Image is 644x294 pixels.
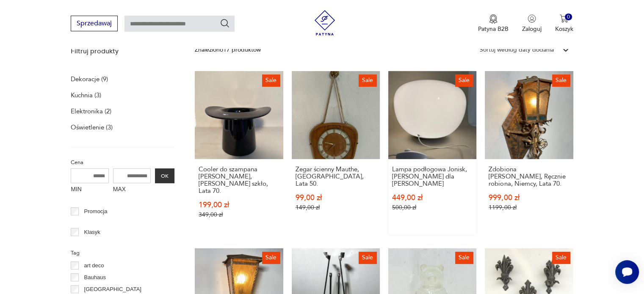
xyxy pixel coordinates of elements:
[489,14,498,24] img: Ikona medalu
[489,194,569,201] p: 999,00 zł
[615,260,639,284] iframe: Smartsupp widget button
[478,25,509,33] p: Patyna B2B
[113,183,151,197] label: MAX
[71,47,174,56] p: Filtruj produkty
[292,71,380,235] a: SaleZegar ścienny Mauthe, Niemcy, Lata 50.Zegar ścienny Mauthe, [GEOGRAPHIC_DATA], Lata 50.99,00 ...
[522,14,542,33] button: Zaloguj
[392,194,473,201] p: 449,00 zł
[84,228,100,237] p: Klasyk
[528,14,536,23] img: Ikonka użytkownika
[480,45,554,55] div: Sortuj według daty dodania
[84,285,141,294] p: [GEOGRAPHIC_DATA]
[392,166,473,187] h3: Lampa podłogowa Jonisk, [PERSON_NAME] dla [PERSON_NAME]
[199,211,279,218] p: 349,00 zł
[478,14,509,33] a: Ikona medaluPatyna B2B
[71,248,174,258] p: Tag
[560,14,568,23] img: Ikona koszyka
[555,14,573,33] button: 0Koszyk
[71,73,108,85] a: Dekoracje (9)
[489,166,569,187] h3: Zdobiona [PERSON_NAME], Ręcznie robiona, Niemcy, Lata 70.
[195,45,261,55] div: Znaleziono 17 produktów
[84,207,108,216] p: Promocja
[71,121,113,133] a: Oświetlenie (3)
[296,166,376,187] h3: Zegar ścienny Mauthe, [GEOGRAPHIC_DATA], Lata 50.
[296,194,376,201] p: 99,00 zł
[84,261,104,270] p: art deco
[199,201,279,209] p: 199,00 zł
[388,71,476,235] a: SaleLampa podłogowa Jonisk, Carl Öjerstam dla IkeaLampa podłogowa Jonisk, [PERSON_NAME] dla [PERS...
[71,158,174,167] p: Cena
[84,273,106,282] p: Bauhaus
[199,166,279,195] h3: Cooler do szampana [PERSON_NAME], [PERSON_NAME] szkło, Lata 70.
[296,204,376,211] p: 149,00 zł
[565,14,572,21] div: 0
[195,71,283,235] a: SaleCooler do szampana Leonardo, Czarne szkło, Lata 70.Cooler do szampana [PERSON_NAME], [PERSON_...
[489,204,569,211] p: 1199,00 zł
[485,71,573,235] a: SaleZdobiona Miedziana Latarnia, Ręcznie robiona, Niemcy, Lata 70.Zdobiona [PERSON_NAME], Ręcznie...
[71,89,101,101] a: Kuchnia (3)
[155,168,174,183] button: OK
[392,204,473,211] p: 500,00 zł
[71,16,118,31] button: Sprzedawaj
[555,25,573,33] p: Koszyk
[522,25,542,33] p: Zaloguj
[220,18,230,28] button: Szukaj
[71,21,118,27] a: Sprzedawaj
[71,183,109,197] label: MIN
[312,10,337,36] img: Patyna - sklep z meblami i dekoracjami vintage
[71,105,111,117] a: Elektronika (2)
[478,14,509,33] button: Patyna B2B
